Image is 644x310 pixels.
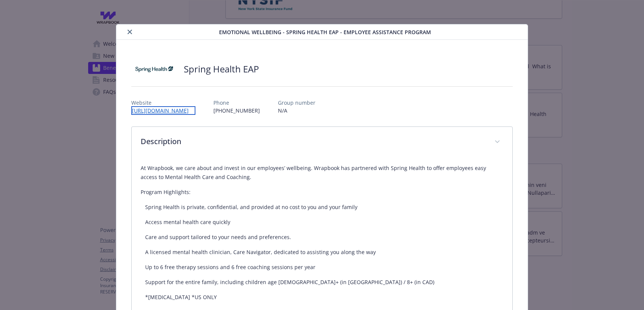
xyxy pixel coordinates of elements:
[184,63,259,75] h2: Spring Health EAP
[141,248,503,257] p:  A licensed mental health clinician, Care Navigator, dedicated to assisting you along the way
[141,263,503,272] p:  Up to 6 free therapy sessions and 6 free coaching sessions per year
[213,99,260,107] p: Phone
[141,188,503,197] p: Program Highlights:
[141,278,503,287] p:  Support for the entire family, including children age [DEMOGRAPHIC_DATA]+ (in [GEOGRAPHIC_DATA]...
[141,203,503,212] p:  Spring Health is private, confidential, and provided at no cost to you and your family
[131,106,195,115] a: [URL][DOMAIN_NAME]
[141,293,503,302] p:  *[MEDICAL_DATA] *US ONLY
[141,164,503,182] p: At Wrapbook, we care about and invest in our employees’ wellbeing. Wrapbook has partnered with Sp...
[141,136,485,147] p: Description
[131,58,176,80] img: Spring Health
[131,99,195,107] p: Website
[278,107,315,114] p: N/A
[141,233,503,242] p:  Care and support tailored to your needs and preferences.
[213,107,260,114] p: [PHONE_NUMBER]
[141,218,503,227] p:  Access mental health care quickly
[278,99,315,107] p: Group number
[132,127,512,158] div: Description
[125,27,134,36] button: close
[219,28,431,36] span: Emotional Wellbeing - Spring Health EAP - Employee Assistance Program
